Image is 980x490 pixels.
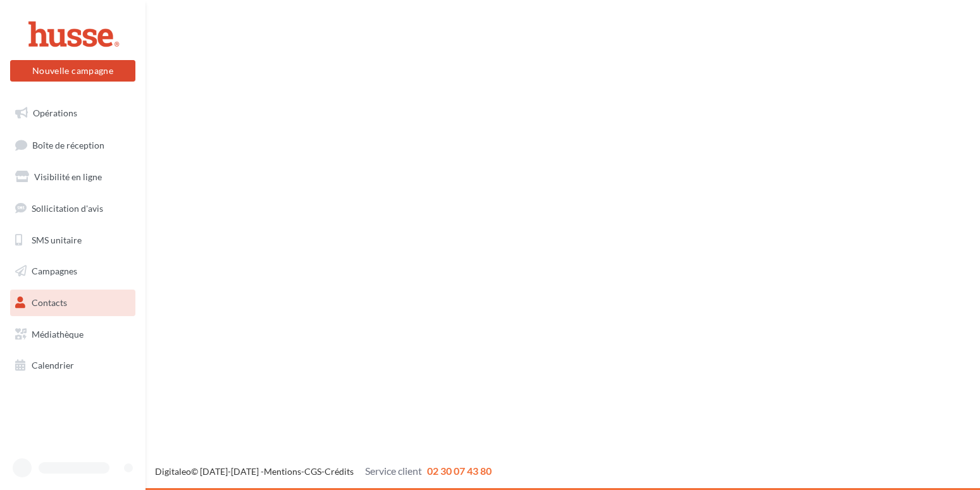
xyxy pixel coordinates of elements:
span: Opérations [33,107,77,118]
a: Calendrier [8,352,138,379]
a: Boîte de réception [8,132,138,159]
span: Visibilité en ligne [34,171,102,182]
a: Visibilité en ligne [8,164,138,190]
span: Boîte de réception [32,139,104,150]
a: Opérations [8,100,138,126]
span: Sollicitation d'avis [32,203,103,214]
a: Mentions [264,466,301,477]
span: Campagnes [32,266,77,276]
a: Médiathèque [8,321,138,348]
a: CGS [304,466,321,477]
a: SMS unitaire [8,227,138,254]
span: © [DATE]-[DATE] - - - [155,466,492,477]
a: Contacts [8,290,138,316]
a: Sollicitation d'avis [8,195,138,222]
a: Campagnes [8,258,138,285]
button: Nouvelle campagne [10,60,135,82]
span: SMS unitaire [32,234,82,245]
a: Crédits [325,466,354,477]
span: Service client [365,465,422,477]
span: Médiathèque [32,329,84,340]
span: Calendrier [32,360,74,371]
span: Contacts [32,297,67,308]
a: Digitaleo [155,466,191,477]
span: 02 30 07 43 80 [427,465,492,477]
